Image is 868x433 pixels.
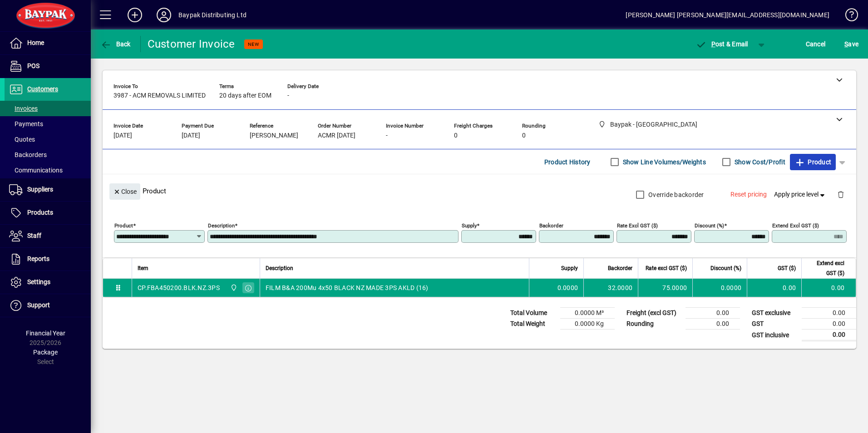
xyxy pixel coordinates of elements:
[646,263,687,273] span: Rate excl GST ($)
[113,92,206,99] span: 3987 - ACM REMOVALS LIMITED
[182,132,200,139] span: [DATE]
[208,222,235,229] mat-label: Description
[228,283,238,293] span: Baypak - Onekawa
[5,294,91,317] a: Support
[9,136,35,143] span: Quotes
[454,132,458,139] span: 0
[541,154,594,170] button: Product History
[287,92,289,99] span: -
[138,283,220,292] div: CP.FBA450200.BLK.NZ.3PS
[120,7,149,23] button: Add
[27,62,39,69] span: POS
[710,263,741,273] span: Discount (%)
[844,37,858,51] span: ave
[506,308,560,319] td: Total Volume
[727,187,770,203] button: Reset pricing
[804,36,828,52] button: Cancel
[802,319,856,330] td: 0.00
[770,187,830,203] button: Apply price level
[9,105,38,112] span: Invoices
[5,162,91,178] a: Communications
[5,248,91,271] a: Reports
[622,319,686,330] td: Rounding
[91,36,141,52] app-page-header-button: Back
[149,7,178,23] button: Profile
[747,308,802,319] td: GST exclusive
[561,263,578,273] span: Supply
[557,283,578,292] span: 0.0000
[844,40,848,48] span: S
[27,232,41,239] span: Staff
[644,283,687,292] div: 75.0000
[27,85,58,93] span: Customers
[462,222,477,229] mat-label: Supply
[5,147,91,162] a: Backorders
[730,190,767,199] span: Reset pricing
[100,40,131,48] span: Back
[386,132,388,139] span: -
[178,8,247,22] div: Baypak Distributing Ltd
[5,116,91,132] a: Payments
[544,155,591,169] span: Product History
[318,132,355,139] span: ACMR [DATE]
[560,319,615,330] td: 0.0000 Kg
[27,39,44,46] span: Home
[250,132,298,139] span: [PERSON_NAME]
[794,155,831,169] span: Product
[113,184,137,199] span: Close
[747,330,802,341] td: GST inclusive
[692,279,747,297] td: 0.0000
[219,92,271,99] span: 20 days after EOM
[617,222,658,229] mat-label: Rate excl GST ($)
[686,319,740,330] td: 0.00
[622,308,686,319] td: Freight (excl GST)
[266,283,429,292] span: FILM B&A 200Mu 4x50 BLACK NZ MADE 3PS AKLD (16)
[522,132,526,139] span: 0
[778,263,796,273] span: GST ($)
[801,279,856,297] td: 0.00
[5,101,91,116] a: Invoices
[27,209,53,216] span: Products
[806,37,826,51] span: Cancel
[830,183,852,205] button: Delete
[5,271,91,294] a: Settings
[138,263,148,273] span: Item
[621,157,706,167] label: Show Line Volumes/Weights
[5,225,91,247] a: Staff
[733,157,785,167] label: Show Cost/Profit
[9,151,47,158] span: Backorders
[686,308,740,319] td: 0.00
[830,190,852,198] app-page-header-button: Delete
[114,222,133,229] mat-label: Product
[608,283,632,292] span: 32.0000
[626,8,829,22] div: [PERSON_NAME] [PERSON_NAME][EMAIL_ADDRESS][DOMAIN_NAME]
[98,36,133,52] button: Back
[838,2,857,31] a: Knowledge Base
[9,120,43,128] span: Payments
[248,41,259,47] span: NEW
[774,190,827,199] span: Apply price level
[711,40,715,48] span: P
[27,278,50,285] span: Settings
[26,330,65,337] span: Financial Year
[802,330,856,341] td: 0.00
[506,319,560,330] td: Total Weight
[27,301,50,309] span: Support
[842,36,861,52] button: Save
[148,37,235,51] div: Customer Invoice
[103,174,856,207] div: Product
[807,258,844,278] span: Extend excl GST ($)
[790,154,836,170] button: Product
[747,279,801,297] td: 0.00
[646,190,704,199] label: Override backorder
[802,308,856,319] td: 0.00
[772,222,819,229] mat-label: Extend excl GST ($)
[109,183,140,200] button: Close
[113,132,132,139] span: [DATE]
[27,255,49,262] span: Reports
[5,178,91,201] a: Suppliers
[539,222,563,229] mat-label: Backorder
[5,132,91,147] a: Quotes
[5,32,91,54] a: Home
[9,167,63,174] span: Communications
